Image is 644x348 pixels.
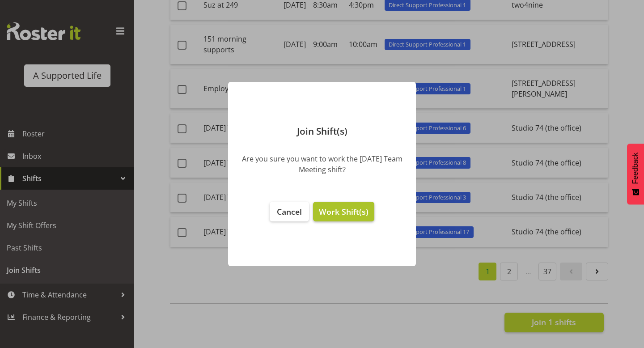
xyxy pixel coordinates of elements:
[319,206,369,217] span: Work Shift(s)
[270,202,309,221] button: Cancel
[627,144,644,204] button: Feedback - Show survey
[277,206,302,217] span: Cancel
[631,153,640,184] span: Feedback
[241,153,402,175] div: Are you sure you want to work the [DATE] Team Meeting shift?
[313,202,374,221] button: Work Shift(s)
[237,127,407,136] p: Join Shift(s)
